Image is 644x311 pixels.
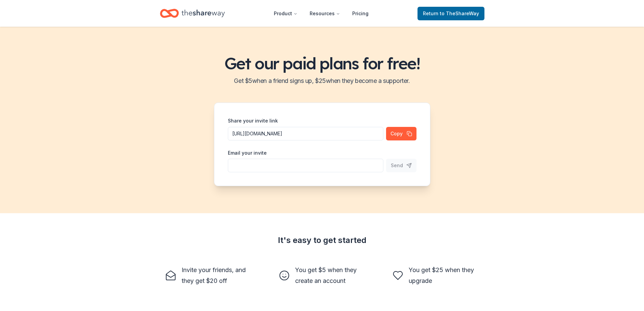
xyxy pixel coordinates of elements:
div: It's easy to get started [160,235,484,246]
h2: Get $ 5 when a friend signs up, $ 25 when they become a supporter. [8,75,636,86]
label: Email your invite [228,150,267,156]
div: Invite your friends, and they get $20 off [182,265,252,286]
button: Copy [386,127,416,140]
button: Resources [304,7,345,20]
span: Return [423,9,479,18]
div: You get $25 when they upgrade [409,265,479,286]
a: Returnto TheShareWay [418,7,484,20]
div: You get $5 when they create an account [295,265,365,286]
label: Share your invite link [228,117,278,124]
a: Home [160,5,225,21]
h1: Get our paid plans for free! [8,54,636,73]
span: to TheShareWay [440,10,479,16]
a: Pricing [347,7,374,20]
button: Product [268,7,303,20]
nav: Main [268,5,374,21]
